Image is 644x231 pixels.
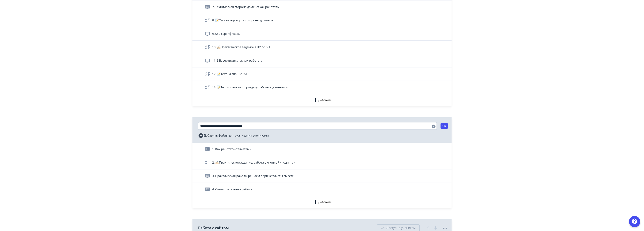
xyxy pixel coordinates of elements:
[192,156,452,169] div: 2. ✍🏻Практическое задание: работа с кнопкой «поднять»
[192,41,452,54] div: 10. ✍🏻Практическое задание в ПУ по SSL
[212,160,295,165] span: 2. ✍🏻Практическое задание: работа с кнопкой «поднять»
[192,196,452,208] button: Добавить
[198,225,229,231] span: Работа с сайтом
[192,0,452,14] div: 7. Техническая сторона домена: как работать
[192,27,452,41] div: 9. SSL-сертификаты
[212,174,294,178] span: 3. Практическая работа: решаем первые тикеты вместе
[192,54,452,67] div: 11. SSL-сертификаты: как работать
[192,169,452,183] div: 3. Практическая работа: решаем первые тикеты вместе
[212,58,263,63] span: 11. SSL-сертификаты: как работать
[441,123,448,129] button: OK
[212,187,252,192] span: 4. Самостоятельная работа
[192,81,452,94] div: 13. 📝Тестирование по разделу работы с доменами
[192,143,452,156] div: 1. Как работать с тикетами
[192,14,452,27] div: 8. 📝Тест на оценку тех стороны доменов
[192,94,452,106] button: Добавить
[192,183,452,196] div: 4. Самостоятельная работа
[212,5,279,9] span: 7. Техническая сторона домена: как работать
[212,147,251,152] span: 1. Как работать с тикетами
[192,67,452,81] div: 12. 📝Тест на знание SSL
[212,45,271,50] span: 10. ✍🏻Практическое задание в ПУ по SSL
[212,85,287,90] span: 13. 📝Тестирование по разделу работы с доменами
[212,18,273,23] span: 8. 📝Тест на оценку тех стороны доменов
[212,31,240,36] span: 9. SSL-сертификаты
[212,72,248,76] span: 12. 📝Тест на знание SSL
[198,132,269,139] button: Добавить файлы для скачивания учениками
